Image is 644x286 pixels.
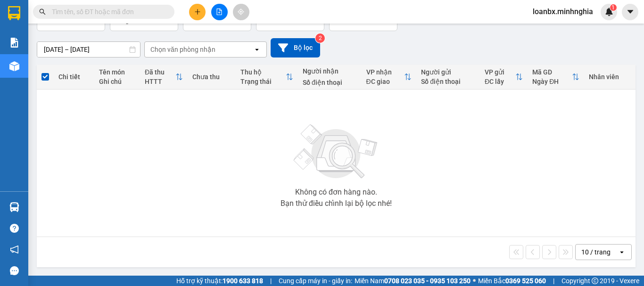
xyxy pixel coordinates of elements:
button: aim [233,4,249,20]
span: 1 [611,4,615,11]
span: Cung cấp máy in - giấy in: [279,276,352,286]
div: Ghi chú [99,78,135,85]
span: copyright [592,278,598,284]
div: Bạn thử điều chỉnh lại bộ lọc nhé! [281,200,392,207]
svg: open [253,46,261,53]
button: caret-down [622,4,638,20]
span: Miền Nam [355,276,471,286]
span: file-add [216,8,223,15]
div: Tên món [99,68,135,76]
sup: 1 [610,4,617,11]
span: message [10,266,19,275]
span: ⚪️ [473,279,476,283]
div: Số điện thoại [303,79,357,86]
div: Mã GD [532,68,572,76]
span: 0 [188,14,193,25]
div: Chi tiết [58,73,90,81]
input: Select a date range. [37,42,140,57]
span: đ [266,16,270,24]
button: Bộ lọc [271,38,320,57]
span: 0 [261,14,266,25]
img: warehouse-icon [9,61,19,71]
span: Hỗ trợ kỹ thuật: [176,276,263,286]
strong: 0369 525 060 [505,277,546,285]
img: solution-icon [9,38,19,48]
span: loanbx.minhnghia [525,6,601,17]
input: Tìm tên, số ĐT hoặc mã đơn [52,7,163,17]
span: plus [194,8,201,15]
th: Toggle SortBy [140,65,188,90]
span: 0 [334,14,339,25]
img: warehouse-icon [9,202,19,212]
span: món [195,16,208,24]
button: file-add [211,4,228,20]
span: 0 [42,14,47,25]
div: Trạng thái [240,78,286,85]
th: Toggle SortBy [362,65,417,90]
span: | [270,276,272,286]
span: caret-down [626,8,635,16]
div: Chọn văn phòng nhận [150,45,215,54]
th: Toggle SortBy [236,65,298,90]
div: Đã thu [145,68,175,76]
button: plus [189,4,206,20]
th: Toggle SortBy [480,65,528,90]
div: Số điện thoại [421,78,475,85]
span: kg [122,16,129,24]
span: aim [238,8,244,15]
span: Miền Bắc [478,276,546,286]
span: đ [339,16,343,24]
th: Toggle SortBy [528,65,584,90]
span: | [553,276,554,286]
div: Người gửi [421,68,475,76]
div: 10 / trang [581,247,611,257]
div: HTTT [145,78,175,85]
div: Chưa thu [192,73,231,81]
img: logo-vxr [8,6,20,20]
div: VP nhận [366,68,405,76]
img: icon-new-feature [605,8,613,16]
div: Nhân viên [589,73,631,81]
div: Ngày ĐH [532,78,572,85]
sup: 2 [315,33,325,43]
span: 0 [115,14,120,25]
span: notification [10,245,19,254]
span: question-circle [10,224,19,233]
span: search [39,8,46,15]
div: VP gửi [485,68,515,76]
svg: open [618,248,626,256]
div: ĐC lấy [485,78,515,85]
div: ĐC giao [366,78,405,85]
strong: 1900 633 818 [223,277,263,285]
div: Không có đơn hàng nào. [295,188,377,196]
div: Người nhận [303,67,357,75]
img: svg+xml;base64,PHN2ZyBjbGFzcz0ibGlzdC1wbHVnX19zdmciIHhtbG5zPSJodHRwOi8vd3d3LnczLm9yZy8yMDAwL3N2Zy... [289,119,383,185]
div: Thu hộ [240,68,286,76]
strong: 0708 023 035 - 0935 103 250 [384,277,471,285]
span: đơn [49,16,61,24]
